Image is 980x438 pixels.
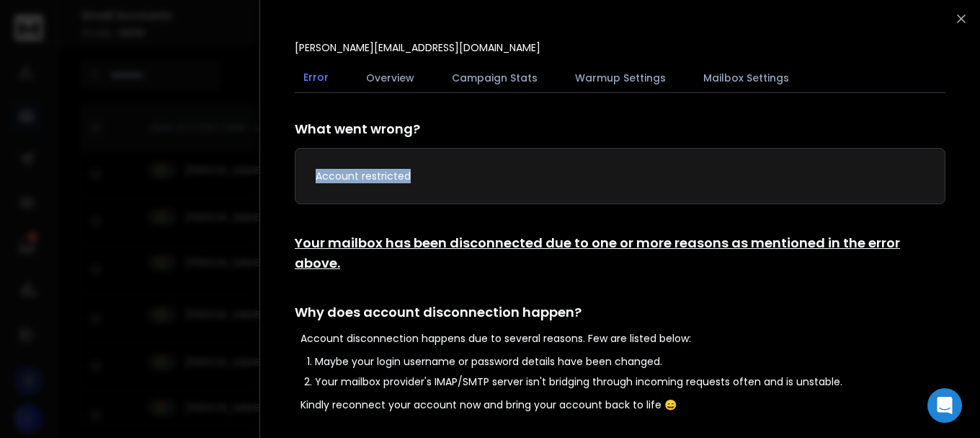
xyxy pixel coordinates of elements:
h1: What went wrong? [295,119,945,139]
h1: Your mailbox has been disconnected due to one or more reasons as mentioned in the error above. [295,233,945,273]
p: Account restricted [316,169,925,183]
button: Campaign Stats [443,62,546,94]
button: Overview [357,62,423,94]
p: Account disconnection happens due to several reasons. Few are listed below: [300,331,945,346]
button: Warmup Settings [566,62,674,94]
li: Your mailbox provider's IMAP/SMTP server isn't bridging through incoming requests often and is un... [315,375,945,389]
h1: Why does account disconnection happen? [295,302,945,323]
p: [PERSON_NAME][EMAIL_ADDRESS][DOMAIN_NAME] [295,40,540,55]
button: Mailbox Settings [695,62,798,94]
li: Maybe your login username or password details have been changed. [315,354,945,369]
div: Open Intercom Messenger [927,388,962,423]
button: Error [295,61,337,95]
p: Kindly reconnect your account now and bring your account back to life 😄 [300,398,945,412]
